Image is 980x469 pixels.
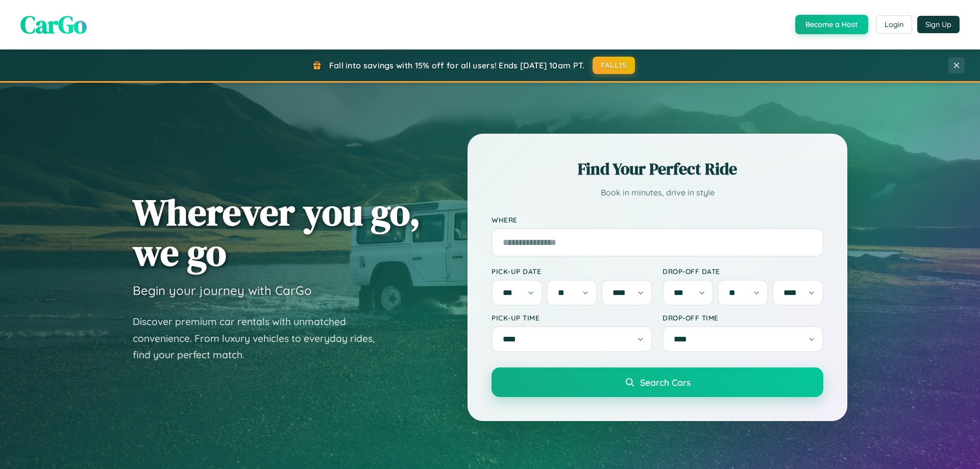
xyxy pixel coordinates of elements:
p: Book in minutes, drive in style [492,185,823,200]
label: Drop-off Time [663,313,823,322]
button: Login [876,15,912,34]
button: Search Cars [492,367,823,397]
button: FALL15 [593,57,635,74]
p: Discover premium car rentals with unmatched convenience. From luxury vehicles to everyday rides, ... [133,313,388,363]
span: Fall into savings with 15% off for all users! Ends [DATE] 10am PT. [329,60,585,70]
label: Pick-up Date [492,267,652,276]
span: Search Cars [640,377,691,388]
button: Become a Host [795,15,868,34]
button: Sign Up [917,16,960,33]
label: Pick-up Time [492,313,652,322]
h3: Begin your journey with CarGo [133,283,312,298]
h1: Wherever you go, we go [133,192,421,273]
h2: Find Your Perfect Ride [492,158,823,180]
span: CarGo [20,8,87,41]
label: Where [492,215,823,224]
label: Drop-off Date [663,267,823,276]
